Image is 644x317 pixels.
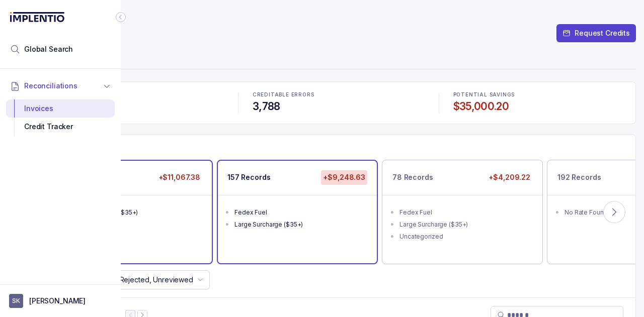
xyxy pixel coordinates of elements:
[253,99,425,114] h4: 3,788
[453,92,625,98] p: POTENTIAL SAVINGS
[24,81,77,91] span: Reconciliations
[575,28,630,38] p: Request Credits
[41,48,636,68] p: Parcel
[234,207,366,218] div: Fedex Fuel
[227,172,270,182] p: 157 Records
[399,207,531,218] div: Fedex Fuel
[234,220,366,230] div: Large Surcharge ($35+)
[487,170,532,184] p: +$4,209.22
[392,172,433,182] p: 78 Records
[399,220,531,230] div: Large Surcharge ($35+)
[6,75,115,97] button: Reconciliations
[156,170,202,184] p: +$11,067.38
[556,24,636,42] button: Request Credits
[9,294,112,308] button: User initials[PERSON_NAME]
[9,294,23,308] span: User initials
[253,92,425,98] p: CREDITABLE ERRORS
[24,44,73,54] span: Global Search
[115,11,127,23] div: Collapse Icon
[69,207,201,218] div: Large Surcharge ($35+)
[29,296,86,306] p: [PERSON_NAME]
[52,270,210,289] button: Status:Accepted, Rejected, Unreviewed
[52,99,224,114] h4: $134,179.37
[321,170,367,184] p: +$9,248.63
[52,92,224,98] p: CHARGES
[557,172,601,182] p: 192 Records
[453,99,625,114] h4: $35,000.20
[69,220,201,230] div: UPS Fuel
[84,275,193,285] p: Accepted, Rejected, Unreviewed
[6,97,115,138] div: Reconciliations
[14,99,107,118] div: Invoices
[14,118,107,136] div: Credit Tracker
[399,232,531,242] div: Uncategorized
